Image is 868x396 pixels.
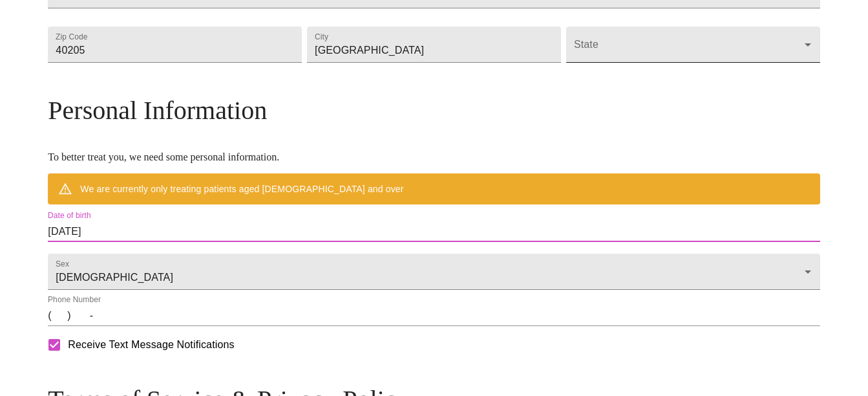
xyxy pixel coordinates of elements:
label: Phone Number [48,296,101,304]
h3: Personal Information [48,95,820,126]
div: We are currently only treating patients aged [DEMOGRAPHIC_DATA] and over [80,177,403,201]
span: Receive Text Message Notifications [68,337,234,353]
div: [DEMOGRAPHIC_DATA] [48,254,820,290]
p: To better treat you, we need some personal information. [48,151,820,163]
div: ​ [566,27,820,63]
label: Date of birth [48,212,91,220]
